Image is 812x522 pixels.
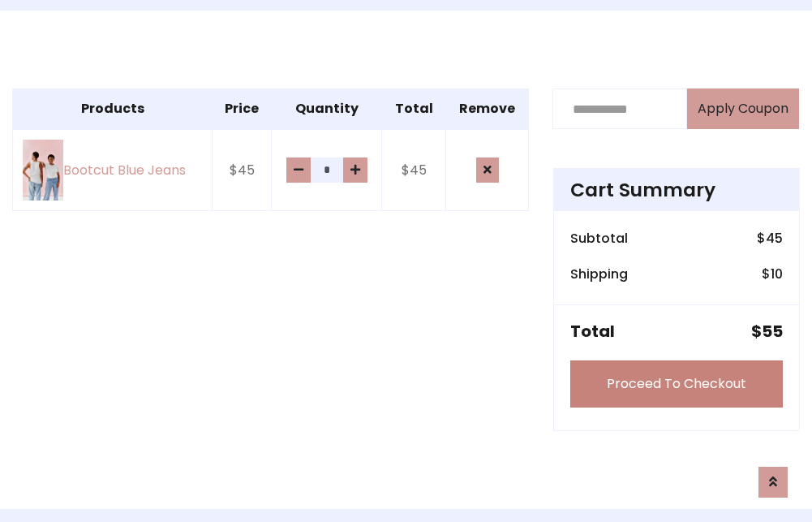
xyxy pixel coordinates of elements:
th: Quantity [272,89,382,130]
th: Total [382,89,445,130]
h6: Subtotal [570,231,628,246]
h6: $ [757,231,783,246]
h5: $ [751,321,783,341]
h4: Cart Summary [570,179,783,201]
span: 10 [771,265,783,283]
th: Remove [445,89,528,130]
button: Apply Coupon [687,88,799,129]
a: Proceed To Checkout [570,360,783,408]
td: $45 [382,129,445,210]
span: 55 [762,320,783,343]
h5: Total [570,321,615,341]
a: Bootcut Blue Jeans [23,140,202,201]
th: Products [13,89,213,130]
th: Price [213,89,272,130]
td: $45 [213,129,272,210]
span: 45 [766,229,783,248]
h6: Shipping [570,266,628,282]
h6: $ [762,266,783,282]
